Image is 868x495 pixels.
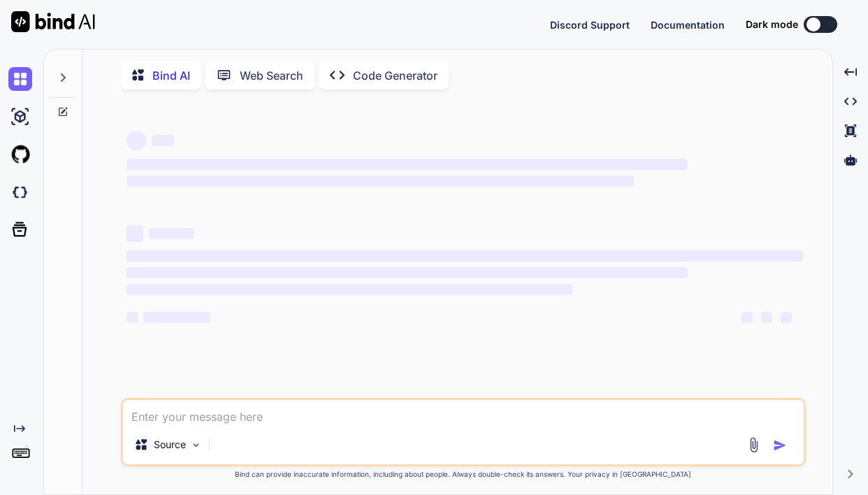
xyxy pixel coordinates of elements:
p: Code Generator [353,67,437,84]
img: darkCloudIdeIcon [8,180,32,204]
span: ‌ [143,312,210,323]
p: Bind AI [152,67,190,84]
span: ‌ [761,312,772,323]
img: githubLight [8,143,32,166]
span: ‌ [149,228,194,239]
span: Dark mode [746,17,798,31]
span: ‌ [126,250,803,261]
span: ‌ [742,312,753,323]
span: ‌ [781,312,792,323]
span: ‌ [152,135,174,146]
span: ‌ [126,131,146,150]
img: Bind AI [11,11,95,32]
span: ‌ [126,267,688,278]
p: Source [154,438,186,452]
p: Web Search [240,67,303,84]
img: chat [8,67,32,91]
img: Pick Models [190,439,202,451]
img: attachment [746,437,762,453]
img: icon [773,438,787,452]
img: ai-studio [8,105,32,129]
button: Documentation [651,17,725,32]
span: ‌ [126,312,138,323]
button: Discord Support [550,17,630,32]
p: Bind can provide inaccurate information, including about people. Always double-check its answers.... [121,469,806,480]
span: ‌ [126,284,573,295]
span: Discord Support [550,19,630,31]
span: ‌ [126,159,688,170]
span: ‌ [126,225,143,242]
span: Documentation [651,19,725,31]
span: ‌ [126,175,634,187]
